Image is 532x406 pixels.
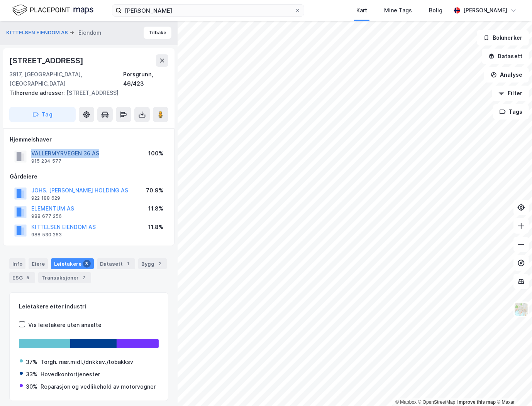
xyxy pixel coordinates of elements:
button: Tilbake [144,27,171,39]
div: Leietakere [51,258,94,269]
div: 922 188 629 [31,195,60,201]
div: [PERSON_NAME] [463,6,507,15]
div: 11.8% [148,204,163,213]
div: 37% [26,357,37,367]
div: 100% [148,149,163,158]
div: 11.8% [148,222,163,232]
img: Z [514,302,529,317]
div: 988 677 256 [31,213,62,219]
button: Analyse [484,67,529,83]
div: 33% [26,370,37,379]
div: 3917, [GEOGRAPHIC_DATA], [GEOGRAPHIC_DATA] [9,70,123,88]
a: Mapbox [395,399,417,405]
button: Tag [9,107,76,122]
a: OpenStreetMap [418,399,456,405]
div: 988 530 263 [31,232,62,238]
div: Bolig [429,6,442,15]
div: Gårdeiere [10,172,168,181]
button: Bokmerker [477,30,529,45]
div: Transaksjoner [38,272,91,283]
div: Mine Tags [384,6,412,15]
div: [STREET_ADDRESS] [9,88,162,98]
div: Eiere [29,258,48,269]
div: Torgh. nær.midl./drikkev./tobakksv [41,357,133,367]
div: Datasett [97,258,135,269]
div: Hjemmelshaver [10,135,168,144]
iframe: Chat Widget [493,369,532,406]
div: Info [9,258,25,269]
button: Tags [493,104,529,120]
div: Reparasjon og vedlikehold av motorvogner [41,382,156,391]
div: Bygg [138,258,167,269]
div: ESG [9,272,35,283]
div: 70.9% [146,186,163,195]
div: 5 [24,274,32,281]
img: logo.f888ab2527a4732fd821a326f86c7f29.svg [12,3,93,17]
button: KITTELSEN EIENDOM AS [6,29,69,37]
button: Datasett [482,49,529,64]
div: 915 234 577 [31,158,61,164]
a: Improve this map [457,399,496,405]
div: Kart [356,6,367,15]
div: 2 [156,260,164,268]
input: Søk på adresse, matrikkel, gårdeiere, leietakere eller personer [122,5,295,16]
div: Leietakere etter industri [19,302,159,311]
div: [STREET_ADDRESS] [9,54,85,67]
button: Filter [492,86,529,101]
div: 30% [26,382,37,391]
div: Vis leietakere uten ansatte [28,320,102,330]
div: 1 [124,260,132,268]
div: Porsgrunn, 46/423 [123,70,168,88]
div: Hovedkontortjenester [41,370,100,379]
div: 7 [80,274,88,281]
span: Tilhørende adresser: [9,89,66,96]
div: 3 [83,260,91,268]
div: Eiendom [78,28,102,37]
